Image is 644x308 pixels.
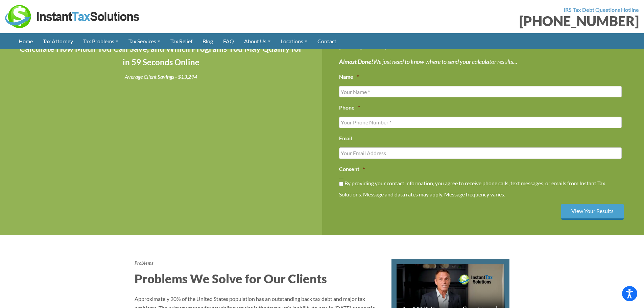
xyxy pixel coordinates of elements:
a: Tax Attorney [38,33,78,49]
input: Your Phone Number * [339,117,622,128]
i: We just need to know where to send your calculator results... [339,58,517,65]
input: Your Name * [339,86,622,97]
label: Name [339,73,359,80]
strong: Almost Done! [339,58,373,65]
a: Tax Services [123,33,165,49]
strong: IRS Tax Debt Questions Hotline [564,6,639,13]
label: Consent [339,166,365,173]
a: Tax Relief [165,33,197,49]
a: Contact [312,33,341,49]
input: View Your Results [561,204,624,220]
a: Home [14,33,38,49]
label: Email [339,135,352,142]
a: FAQ [218,33,239,49]
input: Your Email Address [339,147,622,159]
a: Blog [197,33,218,49]
div: [PHONE_NUMBER] [327,14,639,28]
a: About Us [239,33,276,49]
label: Phone [339,104,360,111]
h4: Calculate How Much You Can Save, and Which Programs You May Qualify for in 59 Seconds Online [17,42,305,70]
a: Tax Problems [78,33,123,49]
a: Locations [276,33,312,49]
strong: Problems [135,260,153,266]
a: Instant Tax Solutions Logo [5,13,140,19]
h2: Problems We Solve for Our Clients [135,270,381,287]
img: Instant Tax Solutions Logo [5,5,140,28]
i: Average Client Savings - $13,294 [125,73,197,80]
